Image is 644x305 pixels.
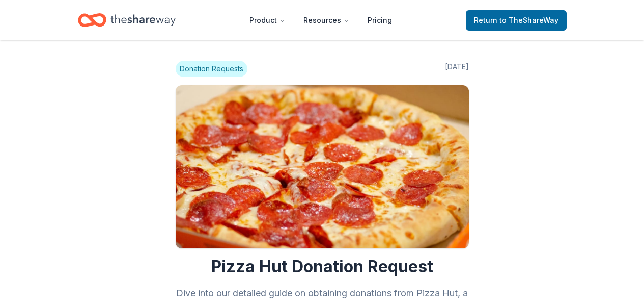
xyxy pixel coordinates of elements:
[295,10,357,31] button: Resources
[241,10,293,31] button: Product
[499,16,558,24] span: to TheShareWay
[241,8,400,32] nav: Main
[474,14,558,27] span: Return
[466,10,567,31] a: Returnto TheShareWay
[176,61,247,77] span: Donation Requests
[359,10,400,31] a: Pricing
[176,85,469,248] img: Image for Pizza Hut Donation Request
[78,8,176,32] a: Home
[445,61,469,77] span: [DATE]
[176,257,469,277] h1: Pizza Hut Donation Request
